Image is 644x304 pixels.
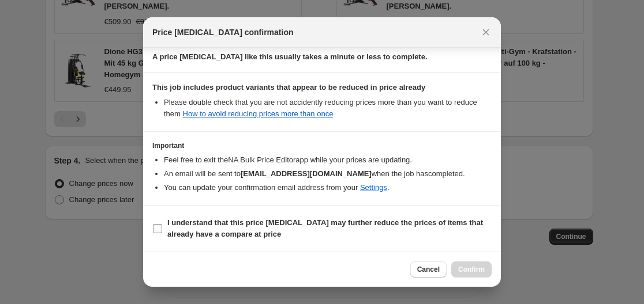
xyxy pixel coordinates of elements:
[152,83,425,92] b: This job includes product variants that appear to be reduced in price already
[152,141,492,150] h3: Important
[164,182,492,193] li: You can update your confirmation email address from your .
[164,154,492,166] li: Feel free to exit the NA Bulk Price Editor app while your prices are updating.
[478,24,494,40] button: Close
[167,218,483,238] b: I understand that this price [MEDICAL_DATA] may further reduce the prices of items that already h...
[164,168,492,180] li: An email will be sent to when the job has completed .
[152,52,428,61] b: A price [MEDICAL_DATA] like this usually takes a minute or less to complete.
[183,109,334,118] a: How to avoid reducing prices more than once
[241,169,372,178] b: [EMAIL_ADDRESS][DOMAIN_NAME]
[152,26,294,38] span: Price [MEDICAL_DATA] confirmation
[417,265,440,274] span: Cancel
[164,97,492,120] li: Please double check that you are not accidently reducing prices more than you want to reduce them
[360,183,387,192] a: Settings
[410,261,447,278] button: Cancel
